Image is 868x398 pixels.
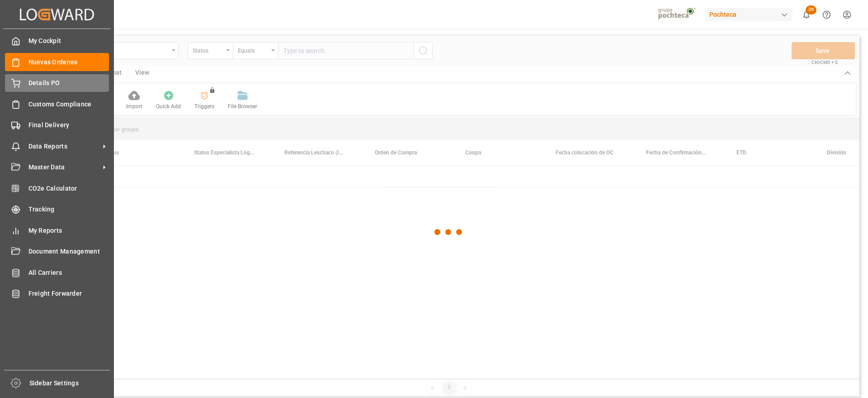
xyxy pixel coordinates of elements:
[655,7,700,23] img: pochtecaImg.jpg_1689854062.jpg
[5,179,109,197] a: CO2e Calculator
[28,100,109,109] span: Customs Compliance
[5,53,109,71] a: Nuevas Ordenes
[5,74,109,92] a: Details PO
[28,247,109,256] span: Document Management
[28,289,109,298] span: Freight Forwarder
[5,95,109,113] a: Customs Compliance
[5,264,109,281] a: All Carriers
[5,285,109,302] a: Freight Forwarder
[28,58,109,67] span: Nuevas Ordenes
[28,226,109,235] span: My Reports
[816,5,837,25] button: Help Center
[706,8,793,21] div: Pochteca
[796,5,816,25] button: show 29 new notifications
[28,163,100,172] span: Master Data
[28,268,109,278] span: All Carriers
[28,205,109,214] span: Tracking
[5,221,109,239] a: My Reports
[5,32,109,50] a: My Cockpit
[706,6,796,23] button: Pochteca
[28,36,109,46] span: My Cockpit
[29,379,110,388] span: Sidebar Settings
[28,78,109,88] span: Details PO
[5,243,109,260] a: Document Management
[28,142,100,151] span: Data Reports
[28,120,109,130] span: Final Delivery
[806,5,816,14] span: 29
[5,201,109,218] a: Tracking
[28,184,109,193] span: CO2e Calculator
[5,116,109,134] a: Final Delivery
